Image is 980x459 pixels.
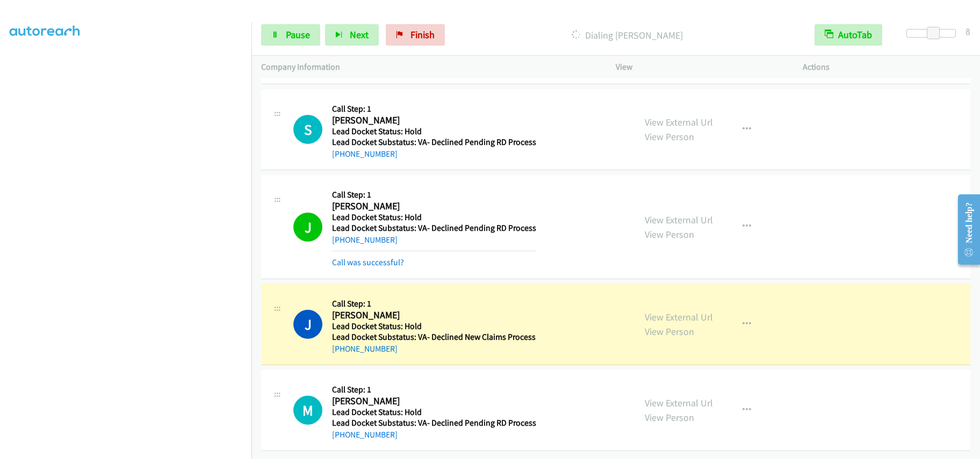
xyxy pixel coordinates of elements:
[332,384,536,395] h5: Call Step: 1
[803,61,970,74] p: Actions
[332,190,536,200] h5: Call Step: 1
[261,61,596,74] p: Company Information
[645,325,694,338] a: View Person
[293,115,322,144] h1: S
[332,298,536,309] h5: Call Step: 1
[332,418,536,428] h5: Lead Docket Substatus: VA- Declined Pending RD Process
[332,212,536,223] h5: Lead Docket Status: Hold
[325,24,379,46] button: Next
[332,126,536,137] h5: Lead Docket Status: Hold
[293,396,322,425] h1: M
[332,235,398,245] a: [PHONE_NUMBER]
[332,257,404,267] a: Call was successful?
[332,200,536,213] h2: [PERSON_NAME]
[261,24,320,46] a: Pause
[332,332,536,343] h5: Lead Docket Substatus: VA- Declined New Claims Process
[293,310,322,339] h1: J
[386,24,445,46] a: Finish
[332,395,536,407] h2: [PERSON_NAME]
[332,114,536,127] h2: [PERSON_NAME]
[293,115,322,144] div: The call is yet to be attempted
[332,344,398,354] a: [PHONE_NUMBER]
[645,397,713,409] a: View External Url
[645,311,713,323] a: View External Url
[332,321,536,332] h5: Lead Docket Status: Hold
[815,24,882,46] button: AutoTab
[645,130,694,143] a: View Person
[645,228,694,241] a: View Person
[645,116,713,128] a: View External Url
[332,407,536,418] h5: Lead Docket Status: Hold
[332,429,398,440] a: [PHONE_NUMBER]
[949,187,980,272] iframe: Resource Center
[645,411,694,424] a: View Person
[965,24,970,39] div: 8
[286,28,310,41] span: Pause
[332,223,536,234] h5: Lead Docket Substatus: VA- Declined Pending RD Process
[293,213,322,242] h1: J
[293,396,322,425] div: The call is yet to be attempted
[332,137,536,148] h5: Lead Docket Substatus: VA- Declined Pending RD Process
[410,28,435,41] span: Finish
[645,214,713,226] a: View External Url
[459,28,795,42] p: Dialing [PERSON_NAME]
[616,61,783,74] p: View
[350,28,369,41] span: Next
[332,104,536,114] h5: Call Step: 1
[332,149,398,159] a: [PHONE_NUMBER]
[332,309,536,322] h2: [PERSON_NAME]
